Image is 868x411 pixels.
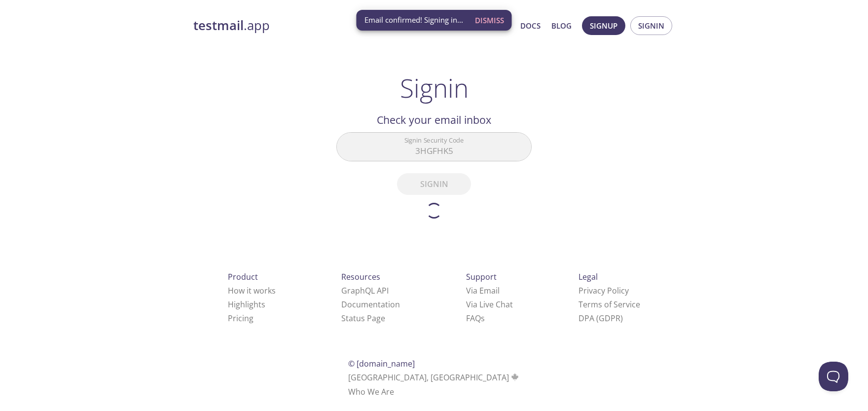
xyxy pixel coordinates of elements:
[228,313,253,324] a: Pricing
[341,299,400,310] a: Documentation
[630,16,672,35] button: Signin
[348,372,520,383] span: [GEOGRAPHIC_DATA], [GEOGRAPHIC_DATA]
[341,271,380,282] span: Resources
[193,17,244,34] strong: testmail
[551,19,572,32] a: Blog
[466,299,513,310] a: Via Live Chat
[228,271,258,282] span: Product
[228,285,276,296] a: How it works
[228,299,265,310] a: Highlights
[471,11,508,30] button: Dismiss
[579,299,640,310] a: Terms of Service
[579,313,623,324] a: DPA (GDPR)
[481,313,485,324] span: s
[348,386,394,397] a: Who We Are
[579,271,598,282] span: Legal
[579,285,629,296] a: Privacy Policy
[364,15,463,25] span: Email confirmed! Signing in...
[336,112,532,128] h2: Check your email inbox
[475,14,504,27] span: Dismiss
[348,358,415,369] span: © [DOMAIN_NAME]
[193,17,425,34] a: testmail.app
[466,313,485,324] a: FAQ
[466,271,497,282] span: Support
[466,285,500,296] a: Via Email
[341,313,385,324] a: Status Page
[400,73,469,103] h1: Signin
[590,19,617,32] span: Signup
[819,362,848,391] iframe: Help Scout Beacon - Open
[638,19,664,32] span: Signin
[520,19,541,32] a: Docs
[341,285,389,296] a: GraphQL API
[582,16,625,35] button: Signup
